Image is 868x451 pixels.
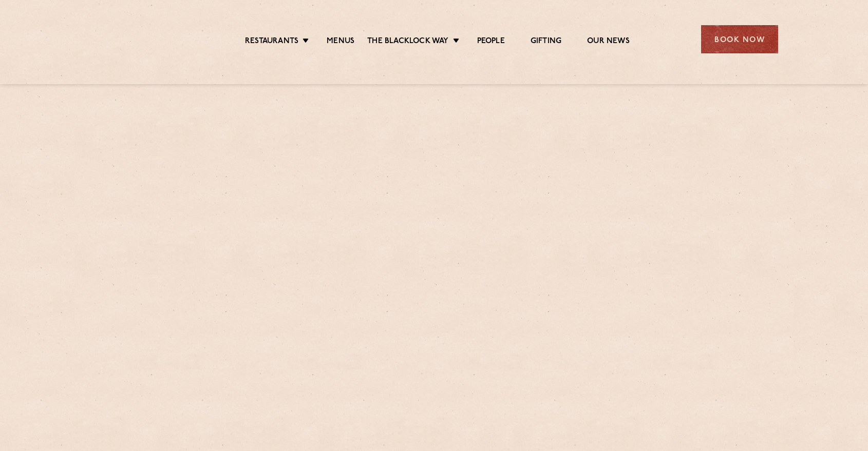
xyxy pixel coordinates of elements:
a: Menus [327,36,354,48]
a: Gifting [531,36,561,48]
div: Book Now [701,25,778,53]
a: The Blacklock Way [367,36,448,48]
img: svg%3E [90,10,179,69]
a: People [477,36,505,48]
a: Our News [587,36,630,48]
a: Restaurants [245,36,298,48]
